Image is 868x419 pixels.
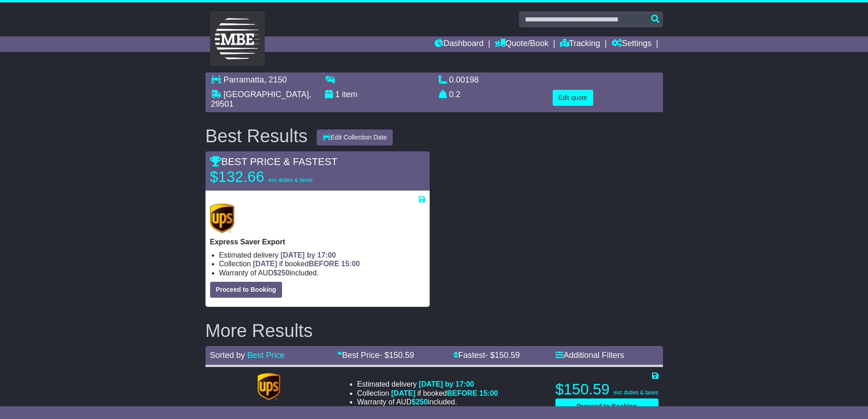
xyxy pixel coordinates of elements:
[342,90,358,99] span: item
[317,129,393,145] button: Edit Collection Date
[247,351,285,360] a: Best Price
[210,238,425,246] p: Express Saver Export
[210,156,338,167] span: BEST PRICE & FASTEST
[277,269,290,277] span: 250
[357,398,498,406] li: Warranty of AUD included.
[219,251,425,259] li: Estimated delivery
[205,321,663,341] h2: More Results
[391,389,498,397] span: if booked
[210,282,282,298] button: Proceed to Booking
[219,259,425,268] li: Collection
[380,351,414,360] span: - $
[449,90,461,99] span: 0.2
[495,36,549,52] a: Quote/Book
[253,260,277,268] span: [DATE]
[435,36,483,52] a: Dashboard
[614,389,658,396] span: exc duties & taxes
[555,351,624,360] a: Additional Filters
[479,389,498,397] span: 15:00
[555,398,658,414] button: Proceed to Booking
[242,405,295,413] span: Express Export
[224,90,309,99] span: [GEOGRAPHIC_DATA]
[391,389,416,397] span: [DATE]
[210,204,235,233] img: UPS (new): Express Saver Export
[281,251,336,259] span: [DATE] by 17:00
[219,269,425,277] li: Warranty of AUD included.
[211,90,311,109] span: , 29501
[553,90,593,106] button: Edit quote
[341,260,360,268] span: 15:00
[389,351,414,360] span: 150.59
[416,398,428,406] span: 250
[210,168,324,186] p: $132.66
[224,75,264,84] span: Parramatta
[447,389,478,397] span: BEFORE
[411,398,428,406] span: $
[210,351,245,360] span: Sorted by
[268,177,313,183] span: exc duties & taxes
[357,389,498,398] li: Collection
[419,380,474,388] span: [DATE] by 17:00
[453,351,520,360] a: Fastest- $150.59
[273,269,290,277] span: $
[201,126,313,146] div: Best Results
[337,351,414,360] a: Best Price- $150.59
[335,90,340,99] span: 1
[485,351,520,360] span: - $
[357,380,498,388] li: Estimated delivery
[264,75,287,84] span: , 2150
[611,36,652,52] a: Settings
[253,260,360,268] span: if booked
[560,36,600,52] a: Tracking
[449,75,479,84] span: 0.00198
[309,260,339,268] span: BEFORE
[257,373,280,400] img: UPS (new): Express Export
[555,380,658,398] p: $150.59
[495,351,520,360] span: 150.59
